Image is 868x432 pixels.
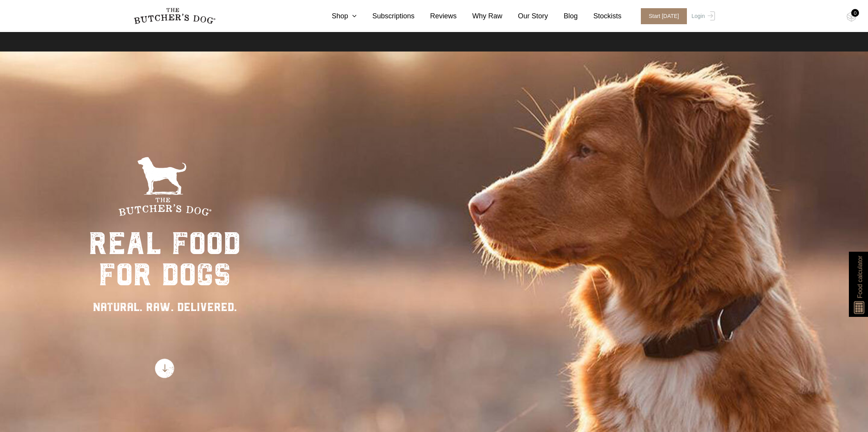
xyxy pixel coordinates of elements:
a: Start [DATE] [633,8,690,24]
a: Our Story [502,11,548,21]
span: Food calculator [855,256,864,298]
a: Subscriptions [357,11,414,21]
div: 0 [851,9,859,17]
a: Login [690,8,715,24]
img: TBD_Cart-Empty.png [847,12,856,22]
a: Why Raw [457,11,502,21]
a: Stockists [578,11,621,21]
a: Blog [548,11,578,21]
div: NATURAL. RAW. DELIVERED. [89,298,241,316]
div: real food for dogs [89,228,241,290]
a: Reviews [414,11,457,21]
span: Start [DATE] [641,8,687,24]
a: Shop [316,11,357,21]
